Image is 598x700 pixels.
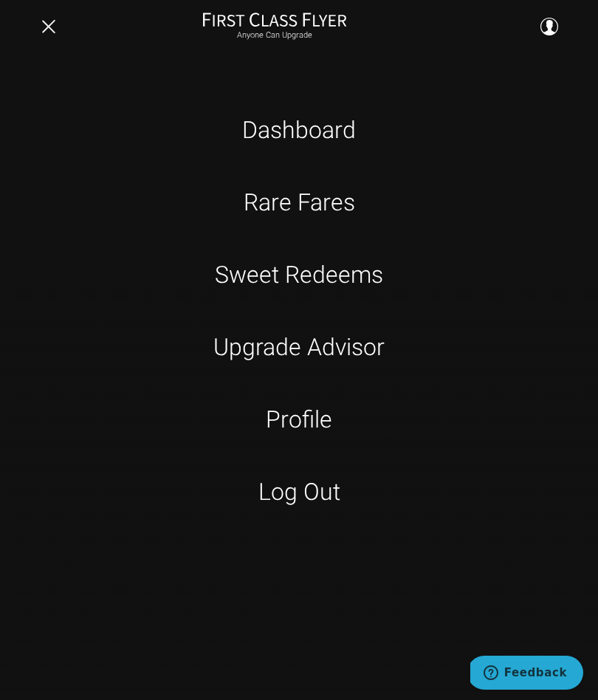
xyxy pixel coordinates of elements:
a: First Class FlyerAnyone Can Upgrade [202,12,347,41]
a: Profile [111,401,488,438]
a: Dashboard [111,111,488,148]
a: Sweet Redeems [111,256,488,293]
a: Log Out [111,473,488,510]
a: Rare Fares [111,184,488,221]
a: Upgrade Advisor [111,329,488,366]
small: Anyone Can Upgrade [202,30,347,41]
iframe: Opens a widget where you can find more information [470,656,583,693]
img: First Class Flyer [202,12,347,27]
